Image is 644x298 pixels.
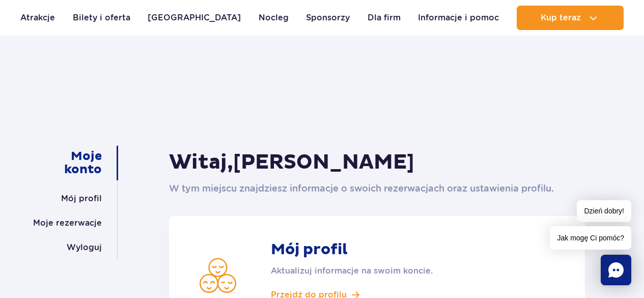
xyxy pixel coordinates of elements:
span: [PERSON_NAME] [233,150,414,175]
p: W tym miejscu znajdziesz informacje o swoich rezerwacjach oraz ustawienia profilu. [169,181,585,196]
a: Informacje i pomoc [418,6,499,30]
a: Moje konto [36,146,102,180]
span: Kup teraz [541,13,581,22]
a: Sponsorzy [306,6,350,30]
a: Bilety i oferta [73,6,130,30]
p: Aktualizuj informacje na swoim koncie. [271,265,510,277]
a: Atrakcje [20,6,55,30]
span: Jak mogę Ci pomóc? [550,226,631,250]
strong: Mój profil [271,240,510,259]
a: Dla firm [368,6,401,30]
a: Moje rezerwacje [33,211,102,235]
a: Wyloguj [67,235,102,260]
span: Dzień dobry! [577,200,631,222]
div: Chat [601,255,631,285]
h1: Witaj, [169,150,585,175]
a: [GEOGRAPHIC_DATA] [148,6,241,30]
a: Mój profil [61,186,102,211]
button: Kup teraz [517,6,624,30]
a: Nocleg [259,6,289,30]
